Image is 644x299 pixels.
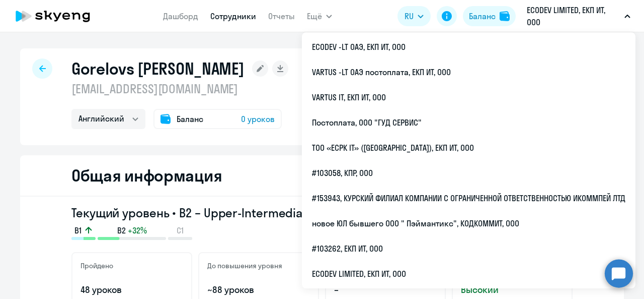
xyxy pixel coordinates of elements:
[71,81,288,97] p: [EMAIL_ADDRESS][DOMAIN_NAME]
[397,6,431,26] button: RU
[307,10,322,22] span: Ещё
[527,4,620,28] p: ECODEV LIMITED, ЕКП ИТ, ООО
[177,113,203,125] span: Баланс
[307,6,332,26] button: Ещё
[241,113,275,125] span: 0 уроков
[207,261,282,270] h5: До повышения уровня
[405,10,414,22] span: RU
[268,11,295,21] a: Отчеты
[500,11,510,21] img: balance
[71,205,573,221] h3: Текущий уровень • B2 – Upper-Intermediate
[210,11,256,21] a: Сотрудники
[80,261,113,270] h5: Пройдено
[80,283,183,296] p: 48 уроков
[71,165,222,186] h2: Общая информация
[469,10,496,22] div: Баланс
[74,225,82,236] span: B1
[163,11,198,21] a: Дашборд
[302,32,635,288] ul: Ещё
[461,283,563,296] span: Высокий
[334,283,437,296] p: –
[117,225,126,236] span: B2
[207,283,310,296] p: ~88 уроков
[177,225,184,236] span: C1
[71,58,244,79] h1: Gorelovs [PERSON_NAME]
[522,4,635,28] button: ECODEV LIMITED, ЕКП ИТ, ООО
[463,6,516,26] button: Балансbalance
[128,225,147,236] span: +32%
